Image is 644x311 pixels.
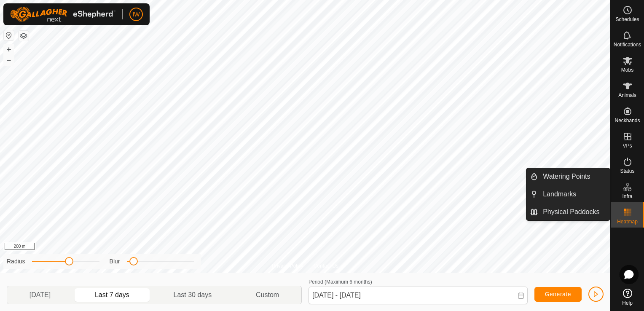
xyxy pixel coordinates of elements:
span: Notifications [614,42,641,47]
span: VPs [623,143,632,148]
span: Last 30 days [174,290,212,300]
a: Privacy Policy [272,262,303,270]
span: Mobs [621,67,633,72]
span: Schedules [615,17,639,22]
label: Blur [110,257,120,266]
li: Landmarks [526,186,610,203]
li: Physical Paddocks [526,204,610,220]
a: Help [611,285,644,309]
span: Landmarks [543,189,576,199]
li: Watering Points [526,168,610,185]
a: Watering Points [538,168,610,185]
span: Custom [256,290,279,300]
span: Last 7 days [95,290,129,300]
span: Status [620,169,634,174]
span: IW [132,10,140,19]
button: Map Layers [19,31,29,41]
label: Radius [7,257,25,266]
a: Physical Paddocks [538,204,610,220]
span: [DATE] [30,290,51,300]
span: Animals [618,93,636,98]
button: Reset Map [4,30,14,40]
button: – [4,55,14,65]
span: Help [622,300,633,306]
label: Period (Maximum 6 months) [309,279,372,285]
span: Neckbands [614,118,640,123]
a: Contact Us [314,262,338,270]
img: Gallagher Logo [10,7,115,22]
span: Generate [545,291,571,298]
a: Landmarks [538,186,610,203]
span: Heatmap [617,219,638,224]
button: + [4,44,14,54]
button: Generate [534,287,582,302]
span: Watering Points [543,172,590,182]
span: Infra [622,194,632,199]
span: Physical Paddocks [543,207,599,217]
